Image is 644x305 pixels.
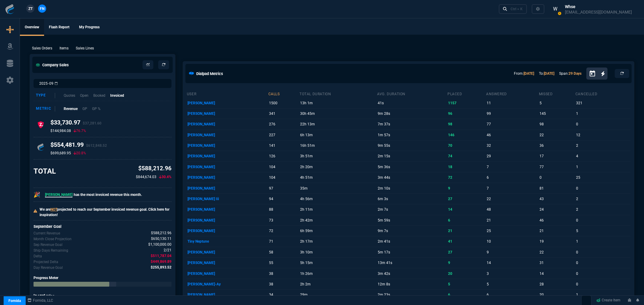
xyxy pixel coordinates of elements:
[300,109,376,118] p: 30h 45m
[44,19,74,36] a: Flash Report
[34,167,56,176] h3: TOTAL
[540,227,574,235] p: 21
[50,151,71,156] p: $699,689.95
[145,236,171,242] p: spec.value
[300,120,376,128] p: 22h 13m
[539,89,575,98] th: missed
[34,248,68,253] p: Out of 21 ship days in Sep - there are 2 remaining.
[187,269,267,278] p: [PERSON_NAME]
[76,46,94,51] p: Sales Lines
[300,184,376,193] p: 35m
[159,174,171,180] p: 30.4%
[151,259,171,265] span: The difference between the current month's Revenue goal and projected month-end.
[377,89,447,98] th: avg. duration
[20,19,44,36] a: Overview
[269,205,298,214] p: 88
[64,106,78,112] p: Revenue
[448,216,485,225] p: 6
[378,291,446,299] p: 2m 23s
[576,152,630,160] p: 4
[151,236,171,242] span: Uses current month's data to project the month's close.
[269,120,298,128] p: 276
[74,19,104,36] a: My Progress
[378,163,446,171] p: 5m 36s
[187,89,268,98] th: user
[487,280,537,288] p: 5
[300,152,376,160] p: 3h 51m
[448,152,485,160] p: 74
[447,89,486,98] th: placed
[34,275,171,281] p: Progress Meter
[34,190,40,199] p: 🎉
[448,237,485,246] p: 41
[378,205,446,214] p: 2m 7s
[540,237,574,246] p: 19
[487,163,537,171] p: 7
[448,109,485,118] p: 96
[158,247,171,253] p: spec.value
[540,248,574,256] p: 22
[487,99,537,107] p: 11
[544,71,554,76] a: [DATE]
[269,280,298,288] p: 38
[378,109,446,118] p: 9m 28s
[187,184,267,193] p: [PERSON_NAME]
[300,259,376,267] p: 5h 15m
[576,259,630,267] p: 0
[36,93,55,98] div: Type
[187,280,267,288] p: [PERSON_NAME]-Ay
[576,227,630,235] p: 5
[378,195,446,203] p: 6m 3s
[448,227,485,235] p: 21
[576,131,630,139] p: 12
[540,109,574,118] p: 145
[576,109,630,118] p: 1
[487,216,537,225] p: 21
[378,141,446,150] p: 9m 55s
[269,163,298,171] p: 104
[487,259,537,267] p: 14
[576,173,630,182] p: 25
[589,69,601,78] button: Open calendar
[576,195,630,203] p: 2
[299,89,377,98] th: total duration
[448,205,485,214] p: 14
[136,174,156,180] p: $844,674.03
[83,121,101,125] span: $37,281.60
[448,163,485,171] p: 18
[448,269,485,278] p: 20
[540,269,574,278] p: 14
[151,253,171,259] span: The difference between the current month's Revenue and the goal.
[540,205,574,214] p: 24
[148,242,171,247] span: Company Revenue Goal for Sep.
[300,195,376,203] p: 4h 56m
[26,298,55,303] a: msbcCompanyName
[34,259,58,265] p: The difference between the current month's Revenue goal and projected month-end.
[487,173,537,182] p: 6
[34,294,171,299] h6: [DATE] Wins
[164,247,171,253] span: Out of 21 ship days in Sep - there are 2 remaining.
[300,205,376,214] p: 2h 11m
[145,230,171,236] p: spec.value
[187,216,267,225] p: [PERSON_NAME]
[487,205,537,214] p: 48
[524,71,534,76] a: [DATE]
[269,131,298,139] p: 227
[269,259,298,267] p: 55
[28,6,33,11] span: ZT
[187,99,267,107] p: [PERSON_NAME]
[300,280,376,288] p: 2h 2m
[269,184,298,193] p: 97
[187,109,267,118] p: [PERSON_NAME]
[448,248,485,256] p: 27
[187,195,267,203] p: [PERSON_NAME] Iii
[269,227,298,235] p: 72
[540,280,574,288] p: 28
[487,152,537,160] p: 29
[540,152,574,160] p: 17
[82,106,87,112] p: GP
[540,173,574,182] p: 0
[378,280,446,288] p: 12m 8s
[34,265,63,270] p: Delta divided by the remaining ship days.
[448,259,485,267] p: 9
